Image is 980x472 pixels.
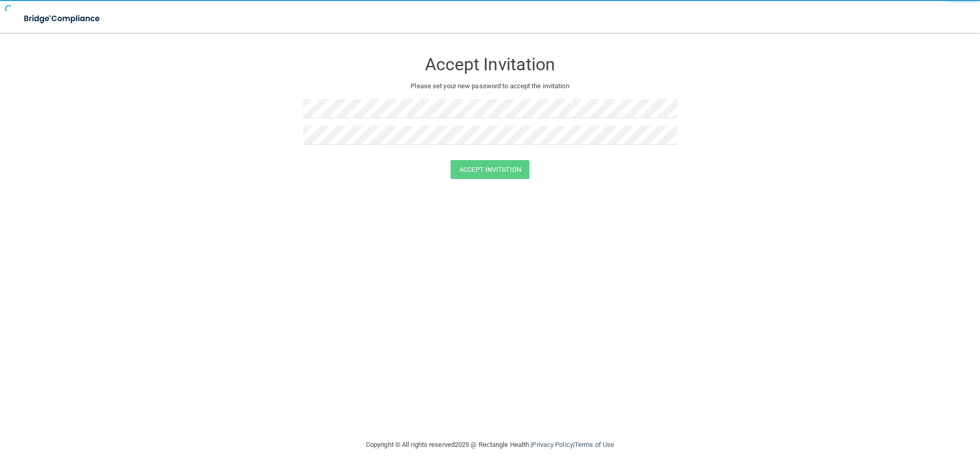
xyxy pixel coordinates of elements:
a: Terms of Use [575,441,614,448]
a: Privacy Policy [532,441,573,448]
button: Accept Invitation [451,160,529,179]
h3: Accept Invitation [303,55,677,74]
p: Please set your new password to accept the invitation [311,80,669,92]
div: Copyright © All rights reserved 2025 @ Rectangle Health | | [303,428,677,461]
img: bridge_compliance_login_screen.278c3ca4.svg [15,8,110,29]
